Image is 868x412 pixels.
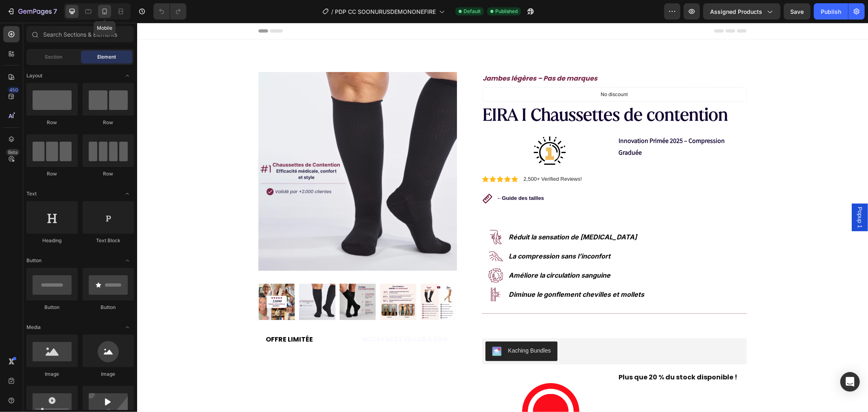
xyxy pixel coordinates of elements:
button: Save [784,3,811,20]
div: Row [83,119,134,126]
h1: EIRA I Chaussettes de contention [345,81,610,103]
strong: Diminue le gonflement chevilles et mollets [372,267,507,276]
div: Image [26,370,78,378]
span: Toggle open [121,69,134,82]
p: Jambes légères – Pas de marques [346,50,609,62]
span: Toggle open [121,321,134,334]
span: Element [97,53,116,61]
strong: Innovation Primée 2025 – Compression Graduée [481,114,588,134]
div: Button [26,304,78,311]
button: Kaching Bundles [348,319,420,338]
input: Search Sections & Elements [26,26,134,42]
div: Image [83,370,134,378]
span: Default [464,8,481,15]
strong: Améliore la circulation sanguine [372,248,474,256]
iframe: Design area [137,23,868,412]
span: Assigned Products [710,7,762,16]
button: Assigned Products [703,3,781,20]
div: Button [83,304,134,311]
div: Publish [821,7,841,16]
div: Text Block [83,237,134,244]
p: La compression sans l’inconfort [372,228,509,239]
p: Plus que 20 % du stock disponible ! [481,349,602,361]
div: Row [26,170,78,178]
p: Guide des tailles [360,172,407,179]
div: Undo/Redo [153,3,186,20]
img: gempages_585563945989833533-815f06d3-6951-465f-88b0-82d650c89067.png [352,265,366,279]
p: OFFRE LIMITÉE [129,311,216,323]
p: NOTRE BEST SELLER A 50% [225,311,313,323]
span: Text [26,190,37,197]
p: 7 [53,7,57,16]
div: Kaching Bundles [371,324,414,332]
p: 2,500+ Verified Reviews! [387,153,445,160]
div: Row [83,170,134,178]
img: gempages_585563945989833533-87697257-463b-4b1d-99fc-ed76efa7df49.png [352,245,366,260]
span: Toggle open [121,254,134,267]
div: Beta [6,149,20,156]
img: KachingBundles.png [355,324,365,333]
span: PDP CC SOONURUSDEMONONEFIRE [335,7,436,16]
span: Published [495,8,518,15]
img: gempages_585563945989833533-a946a7be-9bc4-40b5-92d1-8743b7ad33b8.png [352,226,366,241]
span: Media [26,324,41,331]
img: gempages_585563945989833533-34324c20-2795-43ed-9f11-c8d2da9745ef.svg [396,112,429,144]
span: Section [45,53,63,61]
button: Publish [814,3,848,20]
img: gempages_585563945989833533-b6d0cd77-ef84-4c97-b599-1fea6cd38059.png [352,207,366,221]
strong: ← [360,172,365,178]
span: Toggle open [121,187,134,200]
div: Open Intercom Messenger [840,372,860,392]
p: Réduit la sensation de [MEDICAL_DATA] [372,208,509,220]
span: Layout [26,72,42,79]
span: Save [791,8,804,15]
span: Button [26,257,42,264]
span: / [331,7,333,16]
button: 7 [3,3,61,20]
div: Heading [26,237,78,244]
div: 450 [8,87,20,93]
div: Row [26,119,78,126]
p: No discount [464,68,491,75]
span: Popup 1 [719,184,727,205]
